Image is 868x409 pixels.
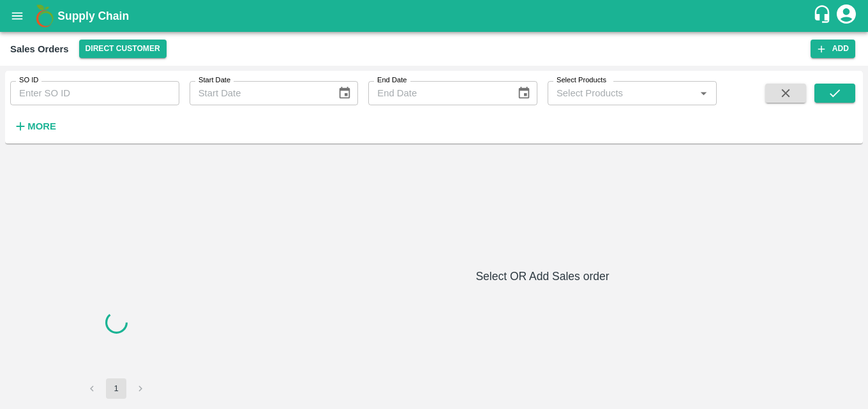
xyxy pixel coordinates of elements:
b: Supply Chain [57,10,129,22]
label: Select Products [557,75,606,86]
input: End Date [368,81,506,105]
img: logo [32,3,57,29]
label: End Date [377,75,407,86]
label: SO ID [19,75,38,86]
button: Select DC [79,40,167,58]
button: More [10,115,59,137]
button: Add [811,40,855,58]
strong: More [27,121,56,131]
input: Start Date [190,81,327,105]
div: account of current user [835,3,858,29]
nav: pagination navigation [80,378,153,399]
input: Enter SO ID [10,81,179,105]
h6: Select OR Add Sales order [227,267,858,285]
button: Open [695,85,712,101]
button: Choose date [512,81,536,105]
button: page 1 [106,378,126,399]
button: open drawer [3,1,32,31]
button: Choose date [333,81,357,105]
div: Sales Orders [10,41,69,57]
a: Supply Chain [57,7,812,25]
div: customer-support [812,4,835,27]
label: Start Date [198,75,230,86]
input: Select Products [551,85,692,101]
